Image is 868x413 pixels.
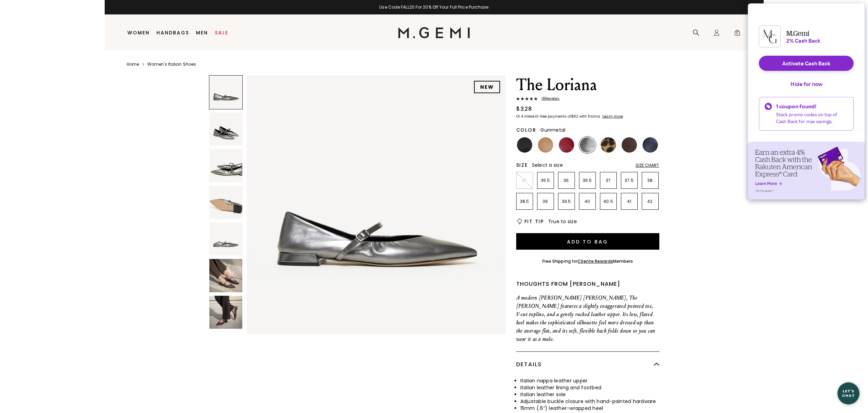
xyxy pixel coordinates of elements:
[209,222,243,256] img: The Loriana
[209,296,243,329] img: The Loriana
[600,178,616,183] p: 37
[247,75,505,334] img: The Loriana
[636,163,659,168] div: Size Chart
[520,391,659,398] li: Italian leather sole
[540,127,565,133] span: Gunmetal
[580,137,595,153] img: Gunmetal
[516,294,659,343] p: A modern [PERSON_NAME] [PERSON_NAME], The [PERSON_NAME] features a slightly exaggerated pointed t...
[602,114,623,119] klarna-placement-style-cta: Learn more
[516,105,532,113] div: $328
[548,218,577,225] span: True to size
[734,31,741,37] span: 0
[209,186,243,219] img: The Loriana
[642,199,658,204] p: 42
[157,30,189,35] a: Handbags
[516,127,536,133] h2: Color
[601,137,616,153] img: Leopard
[622,137,637,153] img: Chocolate
[516,114,571,119] klarna-placement-style-body: Or 4 interest-free payments of
[516,162,528,168] h2: Size
[524,219,544,224] h2: Fit Tip
[517,137,532,153] img: Black
[516,280,659,288] div: Thoughts from [PERSON_NAME]
[537,199,554,204] p: 39
[558,199,575,204] p: 39.5
[621,199,637,204] p: 41
[520,377,659,384] li: Italian nappa leather upper
[559,137,574,153] img: Dark Red
[579,178,595,183] p: 36.5
[579,114,602,119] klarna-placement-style-body: with Klarna
[600,199,616,204] p: 40.5
[516,97,659,102] a: 18Reviews
[215,30,228,35] a: Sale
[209,149,243,182] img: The Loriana
[147,62,196,67] a: Women's Italian Shoes
[105,4,764,10] div: 1 / 2
[602,115,623,119] a: Learn more
[537,97,560,101] span: 18 Review s
[643,137,658,153] img: Navy
[532,162,563,169] span: Select a size
[578,258,613,264] a: Cliente Rewards
[520,405,659,412] li: 15mm (.6”) leather-wrapped heel
[127,62,139,67] a: Home
[558,178,575,183] p: 36
[516,352,659,377] div: Details
[517,199,533,204] p: 38.5
[571,114,578,119] klarna-placement-style-amount: $82
[520,384,659,391] li: Italian leather lining and footbed
[398,27,470,38] img: M.Gemi
[517,178,533,183] p: 35
[642,178,658,183] p: 38
[196,30,208,35] a: Men
[538,137,553,153] img: Light Tan
[542,259,633,264] div: Free Shipping for Members
[520,398,659,405] li: Adjustable buckle closure with hand-painted hardware
[209,259,243,292] img: The Loriana
[127,30,150,35] a: Women
[516,75,659,95] h1: The Loriana
[621,178,637,183] p: 37.5
[474,81,500,93] div: NEW
[537,178,554,183] p: 35.5
[579,199,595,204] p: 40
[209,112,243,146] img: The Loriana
[837,389,859,398] div: Let's Chat
[516,233,659,250] button: Add to Bag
